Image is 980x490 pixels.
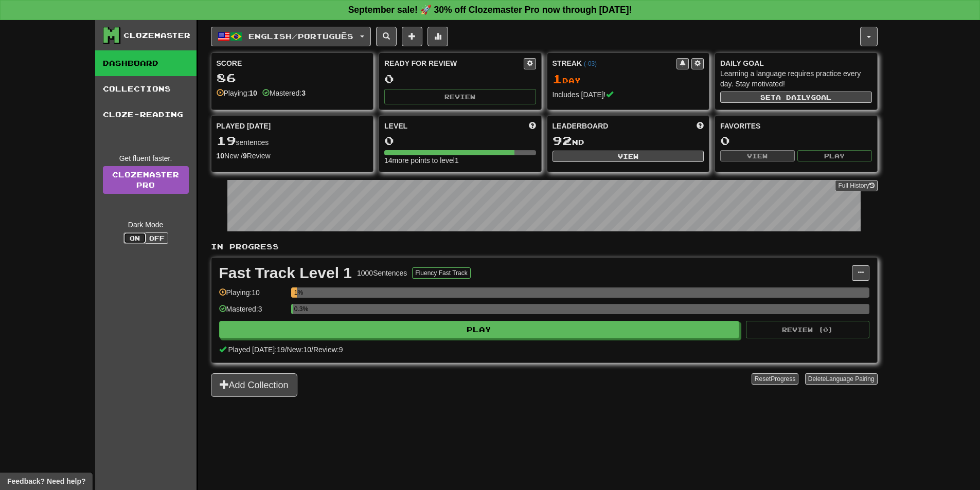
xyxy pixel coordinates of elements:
[219,287,286,304] div: Playing: 10
[826,375,874,383] span: Language Pairing
[412,267,470,279] button: Fluency Fast Track
[384,72,536,85] div: 0
[427,27,448,46] button: More stats
[219,304,286,321] div: Mastered: 3
[95,76,197,102] a: Collections
[123,232,146,244] button: On
[217,58,368,68] div: Score
[217,88,257,98] div: Playing:
[123,30,190,41] div: Clozemaster
[553,133,572,148] span: 92
[376,27,397,46] button: Search sentences
[217,134,368,148] div: sentences
[301,89,306,97] strong: 3
[211,242,878,252] p: In Progress
[348,5,632,15] strong: September sale! 🚀 30% off Clozemaster Pro now through [DATE]!
[776,94,811,101] span: a daily
[228,346,284,354] span: Played [DATE]: 19
[103,166,189,194] a: ClozemasterPro
[720,68,872,89] div: Learning a language requires practice every day. Stay motivated!
[287,346,311,354] span: New: 10
[103,153,189,164] div: Get fluent faster.
[384,134,536,147] div: 0
[211,27,371,46] button: English/Português
[95,102,197,128] a: Cloze-Reading
[553,151,704,162] button: View
[797,150,872,161] button: Play
[835,180,877,191] button: Full History
[285,346,287,354] span: /
[746,321,869,338] button: Review (0)
[217,151,368,161] div: New / Review
[553,72,704,86] div: Day
[146,232,168,244] button: Off
[7,476,85,486] span: Open feedback widget
[219,265,352,281] div: Fast Track Level 1
[217,133,236,148] span: 19
[217,121,271,131] span: Played [DATE]
[294,287,297,298] div: 1%
[720,58,872,68] div: Daily Goal
[697,121,704,131] span: This week in points, UTC
[720,92,872,103] button: Seta dailygoal
[103,220,189,230] div: Dark Mode
[553,71,562,86] span: 1
[384,89,536,104] button: Review
[95,50,197,76] a: Dashboard
[249,89,257,97] strong: 10
[219,321,740,338] button: Play
[553,134,704,148] div: nd
[529,121,536,131] span: Score more points to level up
[248,32,353,41] span: English / Português
[584,60,597,67] a: (-03)
[384,58,524,68] div: Ready for Review
[553,89,704,100] div: Includes [DATE]!
[313,346,343,354] span: Review: 9
[402,27,422,46] button: Add sentence to collection
[357,268,407,278] div: 1000 Sentences
[553,121,609,131] span: Leaderboard
[211,373,297,397] button: Add Collection
[217,152,225,160] strong: 10
[384,155,536,166] div: 14 more points to level 1
[720,150,795,161] button: View
[243,152,247,160] strong: 9
[720,121,872,131] div: Favorites
[752,373,798,385] button: ResetProgress
[805,373,878,385] button: DeleteLanguage Pairing
[771,375,795,383] span: Progress
[311,346,313,354] span: /
[384,121,407,131] span: Level
[720,134,872,147] div: 0
[217,71,368,84] div: 86
[553,58,677,68] div: Streak
[262,88,306,98] div: Mastered:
